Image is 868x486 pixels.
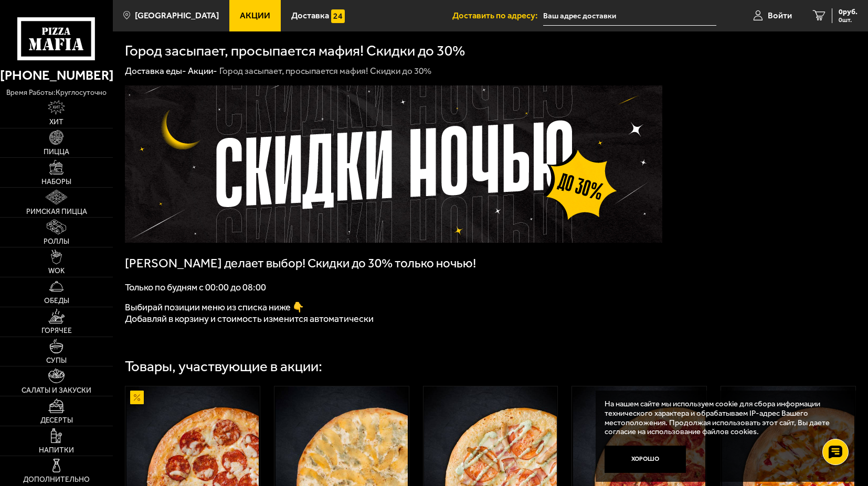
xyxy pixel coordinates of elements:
span: Наборы [41,178,71,186]
button: Хорошо [605,446,686,473]
span: Роллы [44,238,69,245]
span: Доставить по адресу: [452,12,543,20]
span: 0 руб. [839,8,858,16]
span: Доставка [291,12,329,20]
span: Горячее [41,327,72,334]
span: Салаты и закуски [22,387,91,394]
span: Только по будням с 00:00 до 08:00 [125,282,266,293]
span: Римская пицца [26,208,87,215]
div: Город засыпает, просыпается мафия! Скидки до 30% [219,65,431,77]
span: [GEOGRAPHIC_DATA] [135,12,219,20]
span: Акции [240,12,270,20]
input: Ваш адрес доставки [543,6,717,26]
img: 15daf4d41897b9f0e9f617042186c801.svg [331,9,345,23]
a: Доставка еды- [125,66,186,76]
img: 1024x1024 [125,85,662,243]
span: 0 шт. [839,17,858,23]
span: Выбирай позиции меню из списка ниже 👇 [125,301,304,313]
span: Десерты [40,417,73,424]
span: Супы [46,357,67,364]
span: Войти [768,12,792,20]
span: Пицца [44,148,69,156]
span: Хит [49,118,63,126]
span: [PERSON_NAME] делает выбор! Скидки до 30% только ночью! [125,256,476,271]
h1: Город засыпает, просыпается мафия! Скидки до 30% [125,44,465,58]
p: На нашем сайте мы используем cookie для сбора информации технического характера и обрабатываем IP... [605,399,841,437]
span: Обеды [44,297,69,305]
img: Акционный [130,391,144,404]
span: WOK [48,267,65,275]
span: Напитки [39,447,74,454]
span: Добавляй в корзину и стоимость изменится автоматически [125,313,374,325]
a: Акции- [188,66,217,76]
span: Дополнительно [23,476,90,483]
div: Товары, участвующие в акции: [125,359,322,374]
